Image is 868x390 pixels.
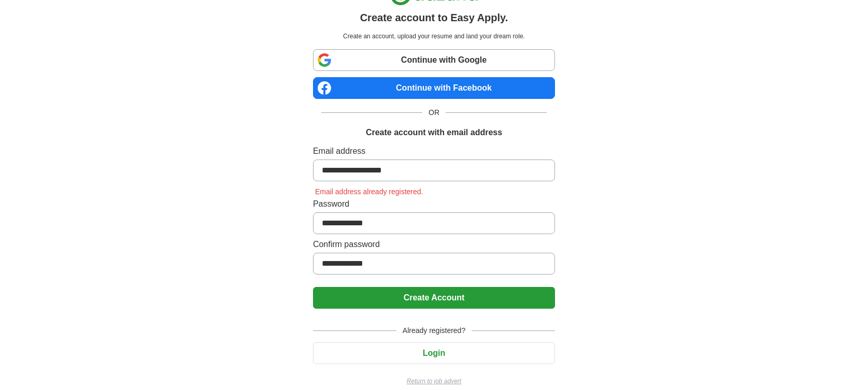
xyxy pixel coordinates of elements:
[313,238,555,251] label: Confirm password
[313,287,555,309] button: Create Account
[313,342,555,364] button: Login
[366,126,502,139] h1: Create account with email address
[422,107,446,118] span: OR
[313,187,425,196] span: Email address already registered.
[396,325,472,336] span: Already registered?
[315,32,553,41] p: Create an account, upload your resume and land your dream role.
[313,145,555,157] label: Email address
[313,77,555,99] a: Continue with Facebook
[360,10,508,25] h1: Create account to Easy Apply.
[313,198,555,210] label: Password
[313,49,555,71] a: Continue with Google
[313,349,555,357] a: Login
[313,377,555,386] a: Return to job advert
